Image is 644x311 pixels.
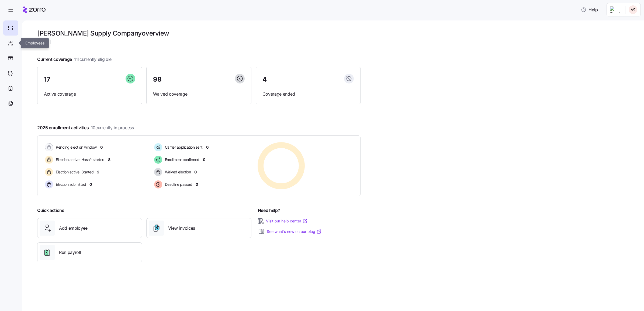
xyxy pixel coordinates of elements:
[37,56,112,63] span: Current coverage
[581,6,598,13] span: Help
[629,5,637,14] img: 9c19ce4635c6dd4ff600ad4722aa7a00
[97,169,99,175] span: 2
[610,6,621,13] img: Employer logo
[163,157,199,162] span: Enrollment confirmed
[262,91,354,97] span: Coverage ended
[44,76,50,83] span: 17
[44,91,135,97] span: Active coverage
[163,182,192,187] span: Deadline passed
[37,124,134,131] span: 2025 enrollment activities
[100,145,103,150] span: 0
[163,145,203,150] span: Carrier application sent
[206,145,209,150] span: 0
[59,249,81,256] span: Run payroll
[37,207,64,214] span: Quick actions
[153,91,244,97] span: Waived coverage
[168,225,195,232] span: View invoices
[37,39,361,45] span: [DATE]
[59,225,88,232] span: Add employee
[577,4,602,15] button: Help
[153,76,161,83] span: 98
[194,169,197,175] span: 0
[267,229,322,234] a: See what’s new on our blog
[54,182,86,187] span: Election submitted
[258,207,280,214] span: Need help?
[163,169,191,175] span: Waived election
[37,29,361,37] h1: [PERSON_NAME] Supply Company overview
[262,76,267,83] span: 4
[266,218,308,224] a: Visit our help center
[108,157,110,162] span: 8
[54,157,105,162] span: Election active: Hasn't started
[203,157,205,162] span: 0
[74,56,112,63] span: 111 currently eligible
[54,169,94,175] span: Election active: Started
[89,182,92,187] span: 0
[54,145,97,150] span: Pending election window
[91,124,134,131] span: 10 currently in process
[196,182,198,187] span: 0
